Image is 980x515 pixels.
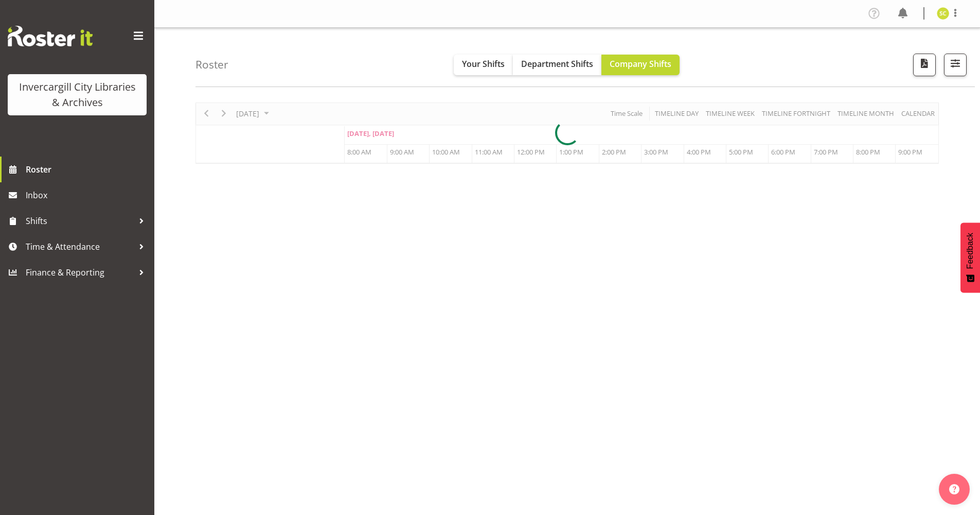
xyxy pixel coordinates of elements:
span: Inbox [26,187,149,203]
span: Time & Attendance [26,239,134,254]
h4: Roster [195,59,228,71]
button: Your Shifts [454,55,513,75]
button: Feedback - Show survey [960,222,980,293]
span: Feedback [966,233,975,269]
span: Roster [26,162,149,177]
span: Your Shifts [462,58,505,70]
button: Company Shifts [601,55,680,75]
button: Download a PDF of the roster for the current day [913,54,936,76]
button: Department Shifts [513,55,601,75]
img: Rosterit website logo [8,26,93,46]
span: Company Shifts [610,58,671,70]
img: help-xxl-2.png [949,484,959,494]
button: Filter Shifts [944,54,967,76]
div: Invercargill City Libraries & Archives [18,79,136,110]
img: samuel-carter11687.jpg [937,7,949,20]
span: Shifts [26,213,134,229]
span: Finance & Reporting [26,265,134,280]
span: Department Shifts [521,58,593,70]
